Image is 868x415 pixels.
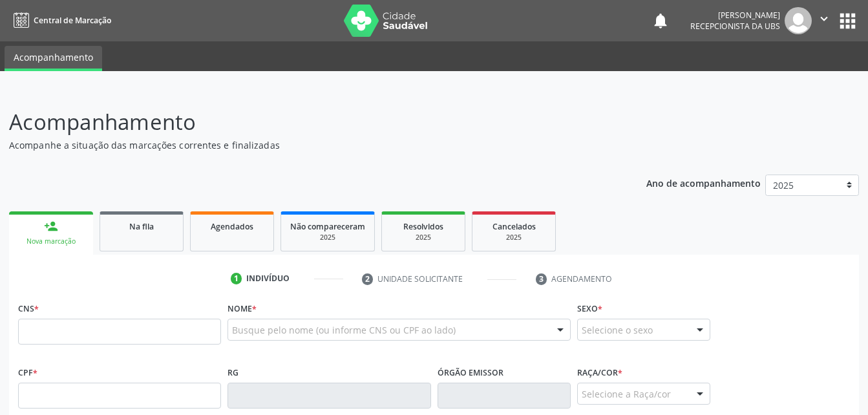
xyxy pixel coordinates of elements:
span: Na fila [129,221,154,232]
span: Selecione a Raça/cor [582,387,671,401]
span: Selecione o sexo [582,323,653,337]
div: Nova marcação [18,237,84,246]
label: Raça/cor [577,363,622,383]
p: Acompanhamento [9,106,604,138]
span: Busque pelo nome (ou informe CNS ou CPF ao lado) [232,323,456,337]
a: Central de Marcação [9,10,111,31]
label: RG [228,363,238,383]
div: [PERSON_NAME] [690,10,780,21]
label: Sexo [577,299,602,319]
span: Agendados [211,221,253,232]
p: Acompanhe a situação das marcações correntes e finalizadas [9,138,604,152]
label: CNS [18,299,39,319]
span: Resolvidos [403,221,443,232]
label: Órgão emissor [438,363,503,383]
img: img [785,7,812,34]
label: Nome [228,299,257,319]
i:  [817,12,831,26]
div: 2025 [482,233,546,242]
div: 2025 [290,233,365,242]
button:  [812,7,836,34]
button: notifications [651,12,670,30]
div: person_add [44,219,58,233]
button: apps [836,10,859,32]
div: 2025 [391,233,456,242]
span: Central de Marcação [34,15,111,26]
span: Não compareceram [290,221,365,232]
div: 1 [231,273,242,284]
span: Cancelados [492,221,536,232]
p: Ano de acompanhamento [646,175,761,191]
span: Recepcionista da UBS [690,21,780,32]
div: Indivíduo [246,273,290,284]
a: Acompanhamento [5,46,102,71]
